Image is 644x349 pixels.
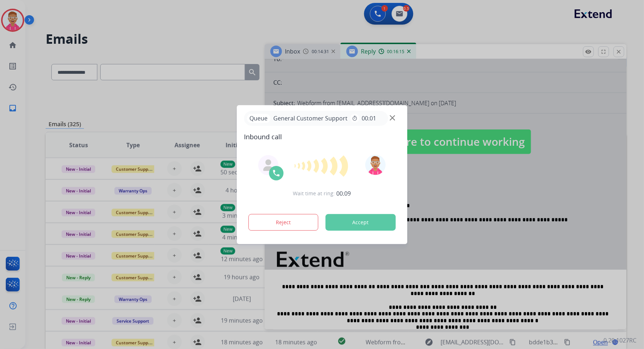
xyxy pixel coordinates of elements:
button: Reject [248,214,319,231]
mat-icon: timer [352,115,358,121]
img: agent-avatar [262,159,274,171]
img: avatar [366,155,386,175]
span: Wait time at ring: [293,190,335,197]
img: close-button [390,115,395,120]
p: Queue [247,114,270,123]
img: call-icon [272,169,281,178]
button: Accept [325,214,396,231]
span: General Customer Support [270,114,350,123]
span: Inbound call [244,132,400,142]
span: 00:01 [362,114,376,123]
p: 0.20.1027RC [604,336,637,345]
span: 00:09 [337,189,351,198]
